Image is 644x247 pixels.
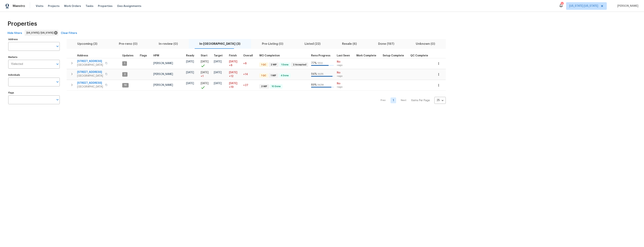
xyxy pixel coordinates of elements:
span: [US_STATE] / [US_STATE] [27,31,55,35]
span: [DATE] [214,60,222,63]
div: 25 [434,95,446,105]
span: Maestro [13,4,25,8]
span: [DATE] [186,60,194,63]
span: Overall [243,54,253,57]
td: Project started on time [199,58,212,69]
span: 33 / 35 [318,73,323,75]
span: [US_STATE] [US_STATE] [569,4,598,8]
span: [DATE] [214,71,222,74]
span: Last Seen [337,54,350,57]
span: 4 Done [279,74,290,77]
div: [US_STATE] / [US_STATE] [25,30,58,36]
span: Pre-Listing (0) [253,41,292,46]
td: Scheduled to finish 12 day(s) late [227,69,242,80]
span: 3 WIP [260,85,269,88]
span: [GEOGRAPHIC_DATA] [77,85,103,89]
span: [DATE] [201,71,209,74]
span: ∞ ago [337,75,353,78]
label: Address [8,38,60,40]
span: +14 [243,73,248,76]
a: Goto page 1 [391,97,396,103]
span: HPM [153,54,159,57]
div: Actual renovation start date [201,54,211,57]
span: [DATE] [186,82,194,85]
span: [PERSON_NAME] [616,4,638,8]
button: Clear Filters [59,30,79,37]
span: Properties [98,4,113,8]
span: Ready [186,54,194,57]
span: 34 / 38 [317,84,324,86]
span: In-review (0) [150,41,186,46]
span: 2 Accepted [291,63,308,66]
span: [GEOGRAPHIC_DATA] [77,63,103,67]
span: 1 QC [260,74,268,77]
span: Projects [48,4,60,8]
p: Items Per Page [411,99,430,102]
span: No [337,60,353,64]
span: QC Complete [410,54,428,57]
span: [STREET_ADDRESS] [77,81,103,85]
span: [STREET_ADDRESS] [77,70,103,74]
span: +12 [229,74,233,78]
span: [STREET_ADDRESS] [77,59,103,63]
span: 1 Done [280,63,290,66]
span: 1 QC [260,63,268,66]
span: [PERSON_NAME] [153,73,173,76]
span: [DATE] [201,82,209,85]
span: 1 [123,62,127,65]
span: 10 Done [270,85,282,88]
span: [DATE] [214,82,222,85]
span: Target [214,54,223,57]
div: Projected renovation finish date [229,54,240,57]
span: +19 [229,85,233,89]
span: Listed (22) [296,41,329,46]
span: Done (197) [370,41,403,46]
span: 2 [123,73,127,76]
span: +27 [243,84,248,87]
span: Work Complete [356,54,376,57]
span: Tasks [86,5,93,7]
span: 94 % [311,73,317,75]
button: Open [55,61,60,67]
span: 10 [123,84,128,87]
span: [DATE] [186,71,194,74]
span: No [337,71,353,75]
td: 14 day(s) past target finish date [242,69,258,80]
span: [PERSON_NAME] [153,62,173,65]
td: Project started 1 days late [199,69,212,80]
span: 77 % [311,62,317,64]
span: +8 [243,62,247,65]
span: Work Orders [64,4,81,8]
button: Open [55,44,60,49]
span: Finish [229,54,237,57]
span: Resale (6) [333,41,365,46]
button: Open [55,97,60,102]
span: WO Completion [259,54,280,57]
td: 27 day(s) past target finish date [242,80,258,91]
div: 3 [561,2,563,6]
span: [DATE] [229,82,237,85]
span: Unknown (0) [407,41,444,46]
span: 17 / 22 [317,62,323,64]
span: No [337,82,353,85]
span: + 1 [201,74,203,78]
span: Pre-reno (0) [110,41,146,46]
span: ∞ ago [337,64,353,67]
div: Days past target finish date [243,54,256,57]
span: +8 [229,64,232,67]
label: Individuals [8,74,60,76]
label: Markets [8,56,60,58]
button: Open [55,79,60,85]
label: Flags [8,92,60,94]
td: Scheduled to finish 8 day(s) late [227,58,242,69]
span: Address [77,54,88,57]
span: [PERSON_NAME] [153,84,173,86]
span: Upcoming (3) [69,41,106,46]
span: 2 WIP [269,63,278,66]
span: Flags [140,54,147,57]
span: [DATE] [229,60,237,63]
span: [GEOGRAPHIC_DATA] [77,74,103,78]
span: Start [201,54,207,57]
span: Clear Filters [61,31,77,36]
button: Hide filters [6,30,24,37]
